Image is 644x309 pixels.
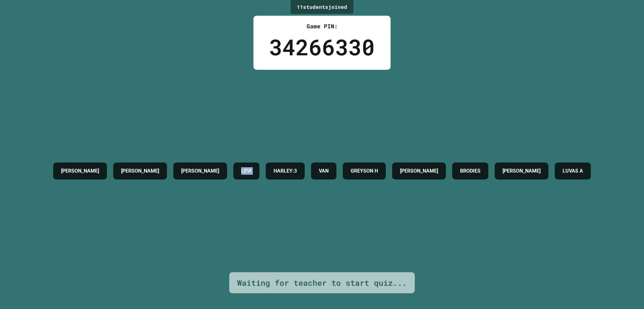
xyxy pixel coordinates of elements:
h4: [PERSON_NAME] [181,167,219,175]
h4: [PERSON_NAME] [61,167,99,175]
div: Game PIN: [269,22,375,30]
h4: LEVI [241,167,252,175]
h4: LUVAS A [563,167,583,175]
div: 34266330 [269,30,375,63]
h4: BRODIES [460,167,480,175]
div: Waiting for teacher to start quiz... [237,277,407,289]
h4: GREYSON H [351,167,378,175]
h4: VAN [319,167,329,175]
h4: [PERSON_NAME] [502,167,541,175]
h4: [PERSON_NAME] [121,167,159,175]
h4: HARLEY:3 [274,167,297,175]
h4: [PERSON_NAME] [400,167,438,175]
